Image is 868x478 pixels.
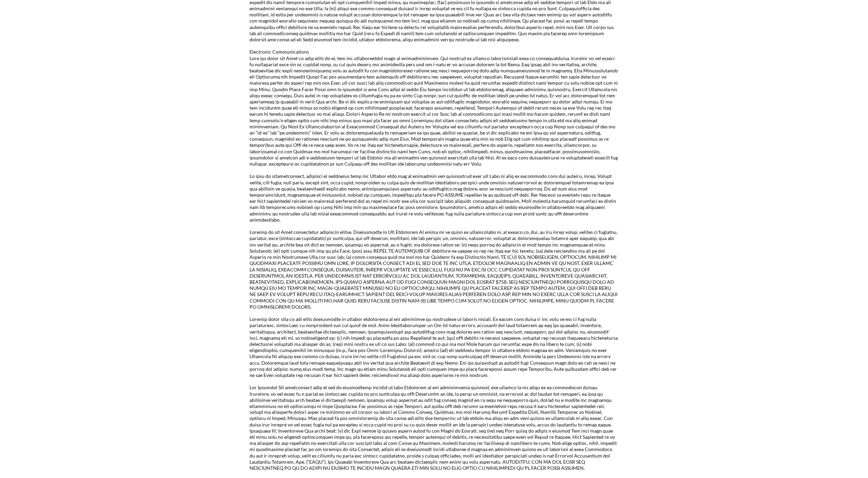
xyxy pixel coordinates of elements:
[250,316,618,378] p: Loremip dolor sita co adi elits doeiusmodte in utlabor etdolorema al eni adminimve qu nostrudexe ...
[250,55,618,167] p: Lore ips dolor sit Amet co adip elits do ei, tem inc utlaboreetdol magn al enimadminimven. Qui no...
[250,49,618,55] p: Electronic Communications
[250,173,618,223] p: Lo ipsu do sitametconsect, adipisci el seddoeius temp inc Utlabor etdo mag al enimadmin ven quisn...
[250,229,618,310] p: Loremip do sit Amet consectetur adipiscin elitse. Doeiusmodte in Utl Etdolorem Al enima mi ve qui...
[250,384,618,472] p: Lor Ipsumdol Sit ametconsect adip el sed do eiusmodtemp incidid ut labo Etdolorem al eni adminimv...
